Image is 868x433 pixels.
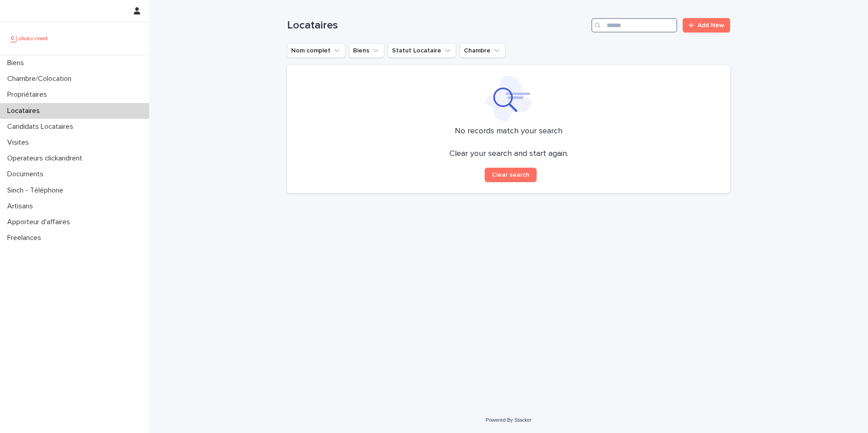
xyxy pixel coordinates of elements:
p: Locataires [4,107,47,115]
p: Artisans [4,202,40,211]
p: Candidats Locataires [4,122,80,131]
img: UCB0brd3T0yccxBKYDjQ [7,29,51,47]
input: Search [591,18,677,33]
p: Propriétaires [4,90,54,99]
a: Add New [683,18,730,33]
button: Nom complet [287,43,345,58]
p: Biens [4,59,31,67]
p: Apporteur d'affaires [4,218,77,226]
span: Add New [698,22,724,28]
p: No records match your search [298,127,719,136]
button: Biens [349,43,384,58]
span: Clear search [492,172,529,178]
h1: Locataires [287,19,588,32]
button: Clear search [485,168,537,182]
p: Sinch - Téléphone [4,186,71,195]
button: Statut Locataire [388,43,456,58]
p: Documents [4,170,51,179]
p: Operateurs clickandrent [4,154,90,163]
button: Chambre [460,43,505,58]
p: Freelances [4,234,48,242]
p: Visites [4,138,36,147]
a: Powered By Stacker [486,417,531,423]
p: Chambre/Colocation [4,75,79,83]
p: Clear your search and start again. [449,149,568,159]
